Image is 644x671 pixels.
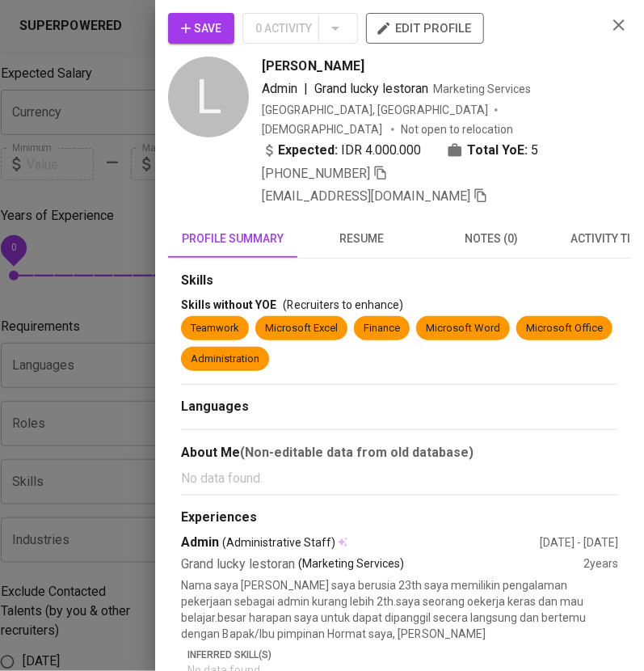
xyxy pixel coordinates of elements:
div: Finance [364,321,400,336]
span: Skills without YOE [181,298,276,311]
div: Microsoft Office [526,321,603,336]
div: Languages [181,398,618,416]
span: resume [307,229,417,249]
span: [PERSON_NAME] [262,57,364,76]
span: [PHONE_NUMBER] [262,166,370,181]
span: 5 [531,141,538,160]
div: Microsoft Excel [265,321,338,336]
span: edit profile [379,18,471,39]
div: About Me [181,443,618,462]
span: | [304,79,308,99]
span: [DEMOGRAPHIC_DATA] [262,121,385,137]
div: Grand lucky lestoran [181,555,583,574]
div: Skills [181,272,618,290]
span: notes (0) [436,229,546,249]
p: Inferred Skill(s) [187,648,618,663]
div: [GEOGRAPHIC_DATA], [GEOGRAPHIC_DATA] [262,102,488,118]
p: Nama saya [PERSON_NAME] saya berusia 23th saya memilikin pengalaman pekerjaan sebagai admin kuran... [181,577,618,642]
span: Marketing Services [433,82,531,95]
button: edit profile [366,13,484,44]
div: [DATE] - [DATE] [540,534,618,551]
span: Admin [262,81,297,96]
span: (Administrative Staff) [222,534,335,551]
p: (Marketing Services) [298,555,404,574]
button: Save [168,13,234,44]
div: Microsoft Word [426,321,500,336]
span: [EMAIL_ADDRESS][DOMAIN_NAME] [262,188,470,204]
span: profile summary [178,229,288,249]
div: Experiences [181,509,618,527]
a: edit profile [366,21,484,34]
b: (Non-editable data from old database) [240,445,474,460]
div: L [168,57,249,137]
div: 2 years [583,555,618,574]
span: (Recruiters to enhance) [283,298,403,311]
div: IDR 4.000.000 [262,141,421,160]
b: Total YoE: [467,141,528,160]
div: Teamwork [191,321,239,336]
div: Administration [191,352,259,367]
span: Save [181,19,221,39]
p: Not open to relocation [401,121,513,137]
span: Grand lucky lestoran [314,81,428,96]
p: No data found. [181,469,618,488]
b: Expected: [278,141,338,160]
div: Admin [181,534,540,552]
